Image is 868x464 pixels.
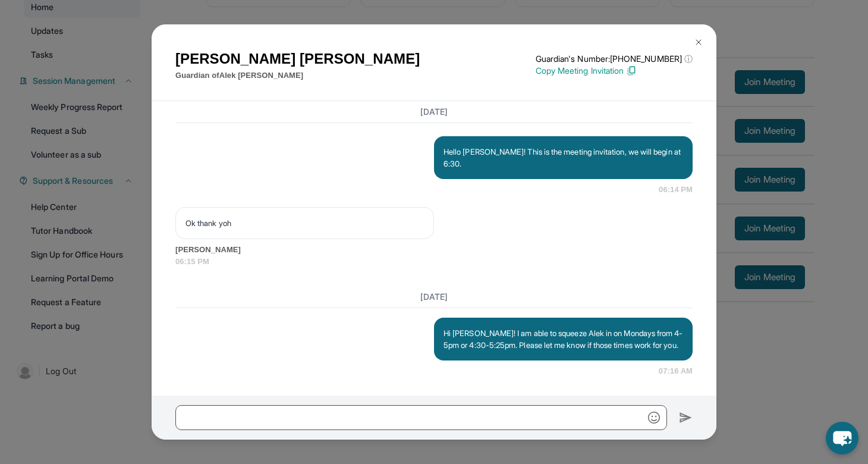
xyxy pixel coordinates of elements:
span: ⓘ [684,53,693,65]
img: Emoji [648,412,660,424]
p: Copy Meeting Invitation [536,65,693,77]
p: Hi [PERSON_NAME]! I am able to squeeze Alek in on Mondays from 4-5pm or 4:30-5:25pm. Please let m... [444,327,683,351]
h3: [DATE] [175,291,693,303]
span: 06:15 PM [175,256,693,268]
h3: [DATE] [175,106,693,118]
p: Ok thank yoh [185,217,424,229]
h1: [PERSON_NAME] [PERSON_NAME] [175,48,420,70]
span: 06:14 PM [659,184,693,196]
img: Copy Icon [626,65,637,76]
span: 07:16 AM [659,365,693,377]
span: [PERSON_NAME] [175,244,693,256]
p: Hello [PERSON_NAME]! This is the meeting invitation, we will begin at 6:30. [444,146,683,170]
button: chat-button [826,422,858,454]
p: Guardian of Alek [PERSON_NAME] [175,70,420,81]
p: Guardian's Number: [PHONE_NUMBER] [536,53,693,65]
img: Close Icon [694,37,703,47]
img: Send icon [679,410,693,425]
